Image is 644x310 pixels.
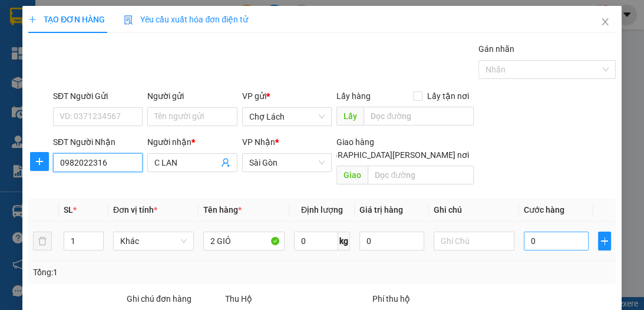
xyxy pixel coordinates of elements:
span: Chợ Lách [249,108,325,126]
span: Yêu cầu xuất hóa đơn điện tử [124,15,248,24]
button: delete [33,232,52,250]
span: TẠO ĐƠN HÀNG [28,15,105,24]
div: Người nhận [147,136,237,149]
span: Lấy tận nơi [422,90,474,103]
label: Gán nhãn [478,44,514,54]
span: VP Nhận [242,137,275,147]
img: icon [124,15,133,25]
div: VP gửi [242,90,332,103]
div: SĐT Người Nhận [53,136,143,149]
input: Dọc đường [368,166,474,184]
span: Đơn vị tính [113,205,157,215]
span: user-add [221,158,230,167]
span: plus [31,157,48,166]
button: plus [30,152,49,171]
span: [GEOGRAPHIC_DATA][PERSON_NAME] nơi [308,149,474,161]
span: Khác [120,232,187,250]
span: kg [338,232,350,250]
input: Dọc đường [364,107,474,126]
div: Tổng: 1 [33,266,250,279]
span: Thu Hộ [225,294,252,304]
button: plus [598,232,611,250]
span: Sài Gòn [249,154,325,172]
input: VD: Bàn, Ghế [203,232,284,250]
span: close [600,17,610,27]
span: Giao [336,166,368,184]
span: Cước hàng [524,205,564,215]
label: Ghi chú đơn hàng [127,294,191,304]
div: Người gửi [147,90,237,103]
span: Định lượng [301,205,343,215]
span: Lấy [336,107,364,126]
span: Giao hàng [336,137,374,147]
input: Ghi Chú [434,232,514,250]
span: plus [599,236,610,246]
span: plus [28,15,37,24]
span: Tên hàng [203,205,242,215]
th: Ghi chú [429,199,519,222]
div: SĐT Người Gửi [53,90,143,103]
span: Lấy hàng [336,91,371,101]
input: 0 [359,232,424,250]
span: SL [64,205,73,215]
span: Giá trị hàng [359,205,403,215]
div: Phí thu hộ [372,292,517,310]
button: Close [589,6,622,39]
